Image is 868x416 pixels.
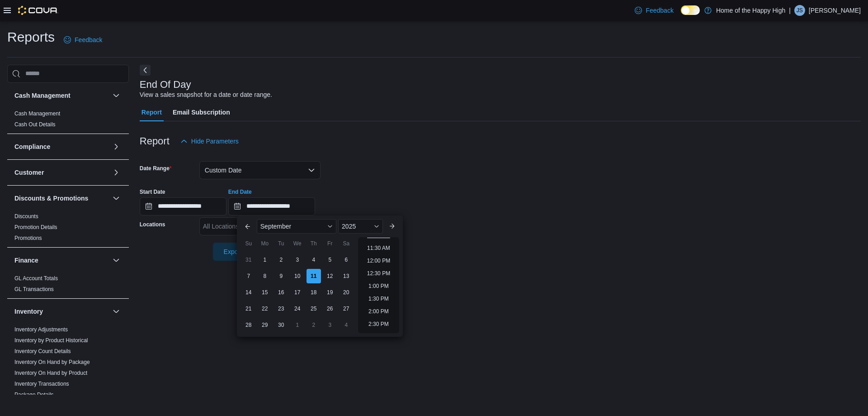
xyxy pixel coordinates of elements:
[140,165,172,172] label: Date Range
[14,168,44,177] h3: Customer
[241,236,256,251] div: Su
[274,318,288,332] div: day-30
[274,301,288,316] div: day-23
[14,337,88,344] span: Inventory by Product Historical
[323,301,337,316] div: day-26
[339,269,354,283] div: day-13
[140,221,165,228] label: Locations
[111,90,122,101] button: Cash Management
[111,306,122,317] button: Inventory
[307,236,321,251] div: Th
[14,326,68,333] a: Inventory Adjustments
[274,253,288,267] div: day-2
[339,301,354,316] div: day-27
[365,306,392,317] li: 2:00 PM
[365,293,392,304] li: 1:30 PM
[14,256,109,265] button: Finance
[716,5,785,16] p: Home of the Happy High
[290,253,305,267] div: day-3
[258,236,272,251] div: Mo
[241,252,354,333] div: September, 2025
[358,237,399,333] ul: Time
[213,243,264,261] button: Export
[140,197,226,215] input: Press the down key to open a popover containing a calendar.
[14,359,90,366] span: Inventory On Hand by Package
[241,301,256,316] div: day-21
[177,132,242,150] button: Hide Parameters
[307,269,321,283] div: day-11
[199,161,321,179] button: Custom Date
[363,255,394,266] li: 12:00 PM
[228,188,252,196] label: End Date
[274,236,288,251] div: Tu
[14,91,71,100] h3: Cash Management
[631,1,677,19] a: Feedback
[290,269,305,283] div: day-10
[14,286,54,293] span: GL Transactions
[290,318,305,332] div: day-1
[140,90,272,100] div: View a sales snapshot for a date or date range.
[111,255,122,266] button: Finance
[14,234,42,242] span: Promotions
[365,331,392,342] li: 3:00 PM
[191,137,239,146] span: Hide Parameters
[111,141,122,152] button: Compliance
[339,318,354,332] div: day-4
[797,5,803,16] span: JS
[14,307,43,316] h3: Inventory
[14,307,109,316] button: Inventory
[14,348,71,355] span: Inventory Count Details
[228,197,315,215] input: Press the down key to enter a popover containing a calendar. Press the escape key to close the po...
[173,103,230,121] span: Email Subscription
[14,168,109,177] button: Customer
[257,219,336,234] div: Button. Open the month selector. September is currently selected.
[14,194,88,203] h3: Discounts & Promotions
[14,110,60,117] a: Cash Management
[339,236,354,251] div: Sa
[14,326,68,333] span: Inventory Adjustments
[14,391,54,398] span: Package Details
[363,243,394,253] li: 11:30 AM
[14,359,90,365] a: Inventory On Hand by Package
[140,79,191,90] h3: End Of Day
[307,253,321,267] div: day-4
[307,318,321,332] div: day-2
[363,268,394,279] li: 12:30 PM
[14,348,71,354] a: Inventory Count Details
[111,193,122,204] button: Discounts & Promotions
[14,91,109,100] button: Cash Management
[142,103,162,121] span: Report
[14,142,109,151] button: Compliance
[18,6,58,15] img: Cova
[339,285,354,300] div: day-20
[7,273,129,298] div: Finance
[241,253,256,267] div: day-31
[7,28,55,46] h1: Reports
[274,269,288,283] div: day-9
[274,285,288,300] div: day-16
[323,285,337,300] div: day-19
[14,213,38,220] a: Discounts
[75,35,102,44] span: Feedback
[365,319,392,330] li: 2:30 PM
[14,142,50,151] h3: Compliance
[140,188,165,196] label: Start Date
[385,219,399,234] button: Next month
[241,269,256,283] div: day-7
[338,219,383,234] div: Button. Open the year selector. 2025 is currently selected.
[290,301,305,316] div: day-24
[365,281,392,292] li: 1:00 PM
[14,381,69,387] a: Inventory Transactions
[260,223,291,230] span: September
[258,253,272,267] div: day-1
[258,285,272,300] div: day-15
[218,243,258,261] span: Export
[241,318,256,332] div: day-28
[14,369,87,377] span: Inventory On Hand by Product
[140,136,170,147] h3: Report
[14,235,42,241] a: Promotions
[14,224,57,230] a: Promotion Details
